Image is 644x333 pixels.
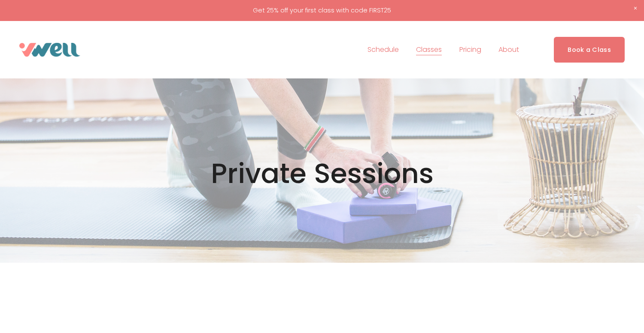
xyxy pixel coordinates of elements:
[459,43,481,57] a: Pricing
[416,43,442,57] a: folder dropdown
[554,37,625,62] a: Book a Class
[19,43,80,57] img: VWell
[498,44,519,56] span: About
[368,43,399,57] a: Schedule
[416,44,442,56] span: Classes
[151,157,493,191] h1: Private Sessions
[498,43,519,57] a: folder dropdown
